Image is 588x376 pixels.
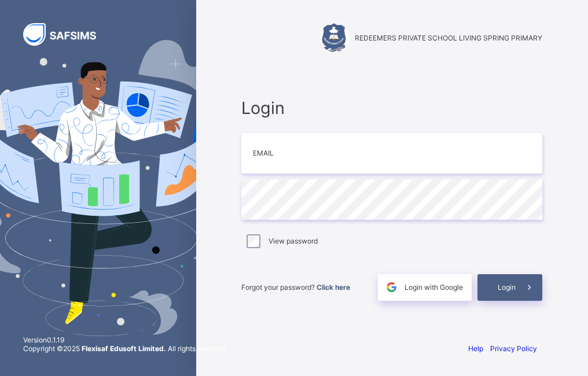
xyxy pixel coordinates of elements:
[82,344,166,353] strong: Flexisaf Edusoft Limited.
[23,344,227,353] span: Copyright © 2025 All rights reserved.
[498,283,516,292] span: Login
[385,281,398,294] img: google.396cfc9801f0270233282035f929180a.svg
[269,237,318,245] label: View password
[23,23,110,46] img: SAFSIMS Logo
[405,283,463,292] span: Login with Google
[490,344,537,353] a: Privacy Policy
[468,344,483,353] a: Help
[23,336,227,344] span: Version 0.1.19
[241,98,542,118] span: Login
[355,34,542,42] span: REDEEMERS PRIVATE SCHOOL LIVING SPRING PRIMARY
[241,283,350,292] span: Forgot your password?
[317,283,350,292] a: Click here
